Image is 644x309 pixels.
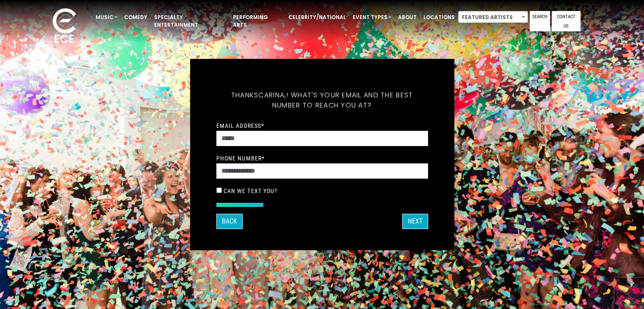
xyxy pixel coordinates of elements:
[216,154,265,162] label: Phone Number
[402,214,428,229] button: Next
[552,11,580,31] a: Contact Us
[92,10,121,25] a: Music
[121,10,151,25] a: Comedy
[258,90,286,100] span: Carina,
[530,11,550,31] a: Search
[349,10,395,25] a: Event Types
[43,6,86,47] img: ece_new_logo_whitev2-1.png
[216,122,265,130] label: Email Address
[224,187,278,195] label: Can we text you?
[216,214,243,229] button: Back
[458,11,528,23] span: Featured Artists
[229,10,285,32] a: Performing Arts
[285,10,349,25] a: Celebrity/National
[420,10,458,25] a: Locations
[151,10,229,32] a: Specialty Entertainment
[459,11,528,23] span: Featured Artists
[395,10,420,25] a: About
[216,80,428,121] h5: Thanks ! What's your email and the best number to reach you at?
